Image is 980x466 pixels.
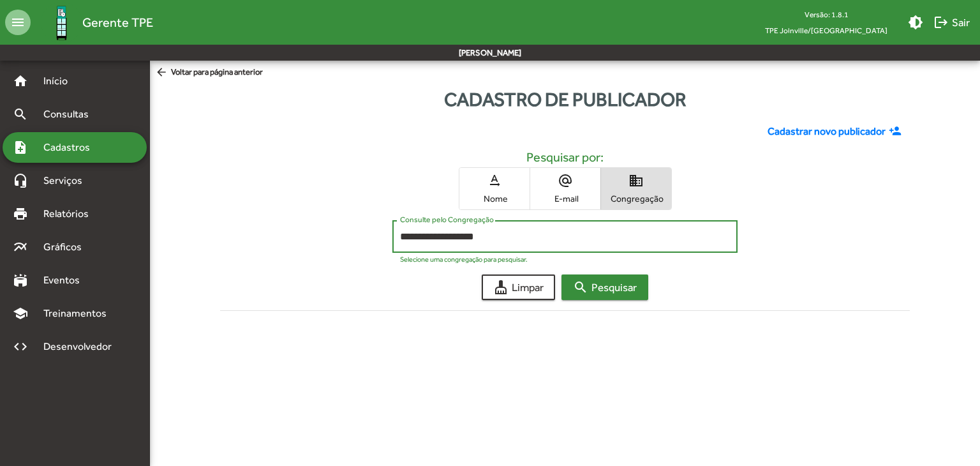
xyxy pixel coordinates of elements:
[558,173,573,188] mat-icon: alternate_email
[155,66,263,80] span: Voltar para página anterior
[13,206,28,222] mat-icon: print
[13,107,28,122] mat-icon: search
[230,149,899,165] h5: Pesquisar por:
[13,173,28,188] mat-icon: headset_mic
[889,124,905,139] mat-icon: person_add
[493,280,509,295] mat-icon: cleaning_services
[533,193,597,204] span: E-mail
[36,73,86,89] span: Início
[573,276,637,299] span: Pesquisar
[36,273,97,288] span: Eventos
[459,168,530,209] button: Nome
[928,11,975,34] button: Sair
[933,11,970,34] span: Sair
[768,124,886,139] span: Cadastrar novo publicador
[150,85,980,114] div: Cadastro de publicador
[755,6,898,22] div: Versão: 1.8.1
[82,12,153,33] span: Gerente TPE
[13,239,28,255] mat-icon: multiline_chart
[908,15,923,30] mat-icon: brightness_medium
[933,15,949,30] mat-icon: logout
[561,274,648,300] button: Pesquisar
[573,280,588,295] mat-icon: search
[41,2,82,43] img: Logo
[5,10,31,35] mat-icon: menu
[36,306,122,321] span: Treinamentos
[13,306,28,321] mat-icon: school
[13,273,28,288] mat-icon: stadium
[13,339,28,354] mat-icon: code
[36,173,100,188] span: Serviços
[628,173,644,188] mat-icon: domain
[487,173,502,188] mat-icon: text_rotation_none
[36,239,99,255] span: Gráficos
[482,274,555,300] button: Limpar
[31,2,153,43] a: Gerente TPE
[400,255,528,263] mat-hint: Selecione uma congregação para pesquisar.
[604,193,668,204] span: Congregação
[493,276,544,299] span: Limpar
[601,168,671,209] button: Congregação
[36,140,107,155] span: Cadastros
[36,206,105,222] span: Relatórios
[155,66,171,80] mat-icon: arrow_back
[13,73,28,89] mat-icon: home
[36,339,126,354] span: Desenvolvedor
[36,107,105,122] span: Consultas
[755,22,898,38] span: TPE Joinville/[GEOGRAPHIC_DATA]
[530,168,600,209] button: E-mail
[463,193,526,204] span: Nome
[13,140,28,155] mat-icon: note_add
